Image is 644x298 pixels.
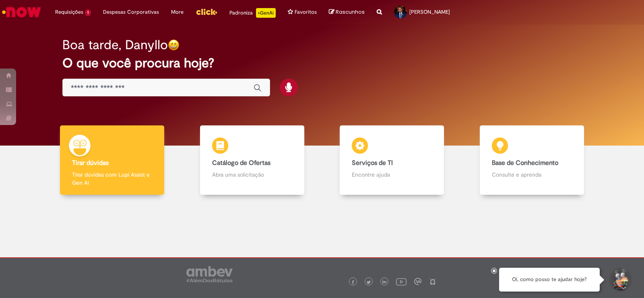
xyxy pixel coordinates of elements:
p: Tirar dúvidas com Lupi Assist e Gen Ai [72,171,152,187]
img: logo_footer_twitter.png [367,280,371,284]
img: logo_footer_workplace.png [414,278,421,285]
p: +GenAi [256,8,276,18]
b: Base de Conhecimento [492,159,558,167]
img: logo_footer_youtube.png [396,276,407,287]
img: happy-face.png [168,39,180,51]
span: Rascunhos [336,8,365,16]
img: logo_footer_ambev_rotulo_gray.png [186,266,233,282]
a: Catálogo de Ofertas Abra uma solicitação [182,125,322,195]
span: Requisições [55,8,83,16]
p: Encontre ajuda [352,171,432,179]
span: More [171,8,184,16]
h2: Boa tarde, Danyllo [62,38,168,52]
div: Oi, como posso te ajudar hoje? [499,268,600,292]
img: click_logo_yellow_360x200.png [196,6,217,18]
span: Despesas Corporativas [103,8,159,16]
div: Padroniza [229,8,276,18]
span: [PERSON_NAME] [409,8,450,15]
a: Serviços de TI Encontre ajuda [322,125,462,195]
b: Catálogo de Ofertas [212,159,270,167]
img: logo_footer_facebook.png [351,280,355,284]
p: Consulte e aprenda [492,171,572,179]
span: Favoritos [295,8,317,16]
span: 1 [85,9,91,16]
h2: O que você procura hoje? [62,56,582,70]
img: logo_footer_naosei.png [429,278,436,285]
p: Abra uma solicitação [212,171,292,179]
a: Rascunhos [329,8,365,16]
a: Tirar dúvidas Tirar dúvidas com Lupi Assist e Gen Ai [42,125,182,195]
img: ServiceNow [1,4,42,20]
a: Base de Conhecimento Consulte e aprenda [462,125,602,195]
img: logo_footer_linkedin.png [382,280,386,285]
button: Iniciar Conversa de Suporte [608,268,632,292]
b: Serviços de TI [352,159,393,167]
b: Tirar dúvidas [72,159,109,167]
